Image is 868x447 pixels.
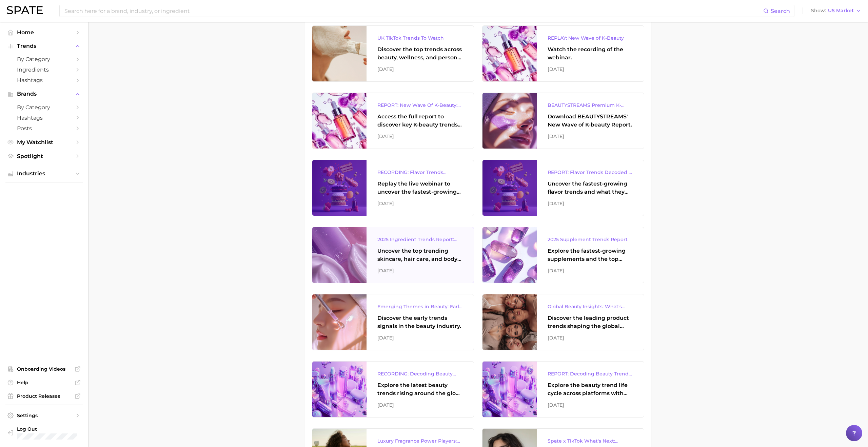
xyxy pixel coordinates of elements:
[312,361,474,417] a: RECORDING: Decoding Beauty Trends & Platform Dynamics on Google, TikTok & InstagramExplore the la...
[312,294,474,350] a: Emerging Themes in Beauty: Early Trend Signals with Big PotentialDiscover the early trends signal...
[377,267,463,275] div: [DATE]
[5,364,83,374] a: Onboarding Videos
[312,93,474,149] a: REPORT: New Wave Of K-Beauty: [GEOGRAPHIC_DATA]’s Trending Innovations In Skincare & Color Cosmet...
[548,235,633,244] div: 2025 Supplement Trends Report
[482,160,644,216] a: REPORT: Flavor Trends Decoded - What's New & What's Next According to TikTok & GoogleUncover the ...
[377,334,463,342] div: [DATE]
[548,334,633,342] div: [DATE]
[377,235,463,244] div: 2025 Ingredient Trends Report: The Ingredients Defining Beauty in [DATE]
[548,199,633,208] div: [DATE]
[17,125,71,132] span: Posts
[5,41,83,51] button: Trends
[5,54,83,64] a: by Category
[5,151,83,161] a: Spotlight
[64,5,763,17] input: Search here for a brand, industry, or ingredient
[17,66,71,73] span: Ingredients
[482,25,644,82] a: REPLAY: New Wave of K-BeautyWatch the recording of the webinar.[DATE]
[548,401,633,409] div: [DATE]
[5,137,83,148] a: My Watchlist
[482,93,644,149] a: BEAUTYSTREAMS Premium K-beauty Trends ReportDownload BEAUTYSTREAMS' New Wave of K-beauty Report.[...
[5,169,83,179] button: Industries
[548,303,633,311] div: Global Beauty Insights: What's Trending & What's Ahead?
[17,77,71,83] span: Hashtags
[312,227,474,283] a: 2025 Ingredient Trends Report: The Ingredients Defining Beauty in [DATE]Uncover the top trending ...
[548,45,633,62] div: Watch the recording of the webinar.
[548,180,633,196] div: Uncover the fastest-growing flavor trends and what they signal about evolving consumer tastes.
[17,104,71,111] span: by Category
[377,303,463,311] div: Emerging Themes in Beauty: Early Trend Signals with Big Potential
[17,91,71,97] span: Brands
[17,115,71,121] span: Hashtags
[377,314,463,330] div: Discover the early trends signals in the beauty industry.
[377,45,463,62] div: Discover the top trends across beauty, wellness, and personal care on TikTok [GEOGRAPHIC_DATA].
[548,113,633,129] div: Download BEAUTYSTREAMS' New Wave of K-beauty Report.
[548,437,633,445] div: Spate x TikTok What's Next: Beauty Edition
[312,25,474,82] a: UK TikTok Trends To WatchDiscover the top trends across beauty, wellness, and personal care on Ti...
[5,123,83,134] a: Posts
[377,199,463,208] div: [DATE]
[17,393,71,399] span: Product Releases
[7,6,43,14] img: SPATE
[377,401,463,409] div: [DATE]
[5,424,83,442] a: Log out. Currently logged in with e-mail cmartinez@elfbeauty.com.
[548,314,633,330] div: Discover the leading product trends shaping the global beauty market.
[377,168,463,176] div: RECORDING: Flavor Trends Decoded - What's New & What's Next According to TikTok & Google
[548,132,633,140] div: [DATE]
[17,171,71,177] span: Industries
[377,113,463,129] div: Access the full report to discover key K-beauty trends influencing [DATE] beauty market
[17,426,80,432] span: Log Out
[5,391,83,401] a: Product Releases
[5,113,83,123] a: Hashtags
[482,227,644,283] a: 2025 Supplement Trends ReportExplore the fastest-growing supplements and the top wellness concern...
[811,9,826,13] span: Show
[17,29,71,36] span: Home
[548,381,633,397] div: Explore the beauty trend life cycle across platforms with exclusive insights from Spate’s Popular...
[377,381,463,397] div: Explore the latest beauty trends rising around the globe and gain a clear understanding of consum...
[17,56,71,62] span: by Category
[5,102,83,113] a: by Category
[17,412,71,419] span: Settings
[377,247,463,263] div: Uncover the top trending skincare, hair care, and body care ingredients capturing attention on Go...
[5,377,83,388] a: Help
[377,101,463,109] div: REPORT: New Wave Of K-Beauty: [GEOGRAPHIC_DATA]’s Trending Innovations In Skincare & Color Cosmetics
[809,6,863,15] button: ShowUS Market
[17,43,71,49] span: Trends
[771,8,790,14] span: Search
[482,294,644,350] a: Global Beauty Insights: What's Trending & What's Ahead?Discover the leading product trends shapin...
[312,160,474,216] a: RECORDING: Flavor Trends Decoded - What's New & What's Next According to TikTok & GoogleReplay th...
[828,9,854,13] span: US Market
[17,366,71,372] span: Onboarding Videos
[5,410,83,421] a: Settings
[17,139,71,145] span: My Watchlist
[377,370,463,378] div: RECORDING: Decoding Beauty Trends & Platform Dynamics on Google, TikTok & Instagram
[548,247,633,263] div: Explore the fastest-growing supplements and the top wellness concerns driving consumer demand
[17,153,71,159] span: Spotlight
[5,27,83,38] a: Home
[5,64,83,75] a: Ingredients
[5,89,83,99] button: Brands
[377,437,463,445] div: Luxury Fragrance Power Players: Consumers’ Brand Favorites
[548,370,633,378] div: REPORT: Decoding Beauty Trends & Platform Dynamics on Google, TikTok & Instagram
[548,65,633,73] div: [DATE]
[5,75,83,85] a: Hashtags
[548,168,633,176] div: REPORT: Flavor Trends Decoded - What's New & What's Next According to TikTok & Google
[548,34,633,42] div: REPLAY: New Wave of K-Beauty
[377,34,463,42] div: UK TikTok Trends To Watch
[17,380,71,386] span: Help
[377,132,463,140] div: [DATE]
[377,180,463,196] div: Replay the live webinar to uncover the fastest-growing flavor trends and what they signal about e...
[548,267,633,275] div: [DATE]
[377,65,463,73] div: [DATE]
[482,361,644,417] a: REPORT: Decoding Beauty Trends & Platform Dynamics on Google, TikTok & InstagramExplore the beaut...
[548,101,633,109] div: BEAUTYSTREAMS Premium K-beauty Trends Report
